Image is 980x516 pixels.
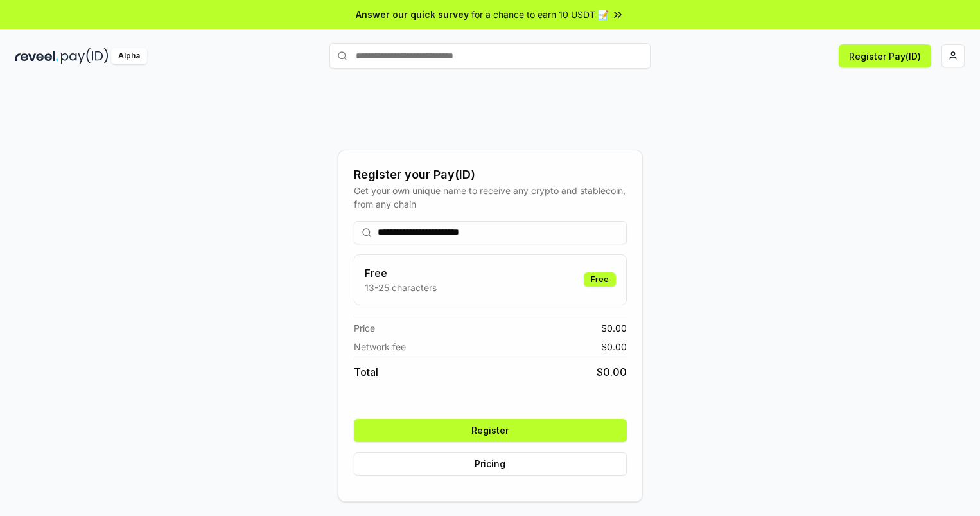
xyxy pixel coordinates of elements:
[471,8,609,21] span: for a chance to earn 10 USDT 📝
[15,48,58,64] img: reveel_dark
[354,452,627,476] button: Pricing
[601,340,627,353] span: $ 0.00
[584,272,616,287] div: Free
[839,44,931,67] button: Register Pay(ID)
[365,265,437,281] h3: Free
[61,48,109,64] img: pay_id
[597,364,627,380] span: $ 0.00
[354,364,378,380] span: Total
[111,48,147,64] div: Alpha
[356,8,469,21] span: Answer our quick survey
[601,321,627,335] span: $ 0.00
[365,281,437,294] p: 13-25 characters
[354,340,406,353] span: Network fee
[354,166,627,184] div: Register your Pay(ID)
[354,321,375,335] span: Price
[354,419,627,442] button: Register
[354,184,627,211] div: Get your own unique name to receive any crypto and stablecoin, from any chain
